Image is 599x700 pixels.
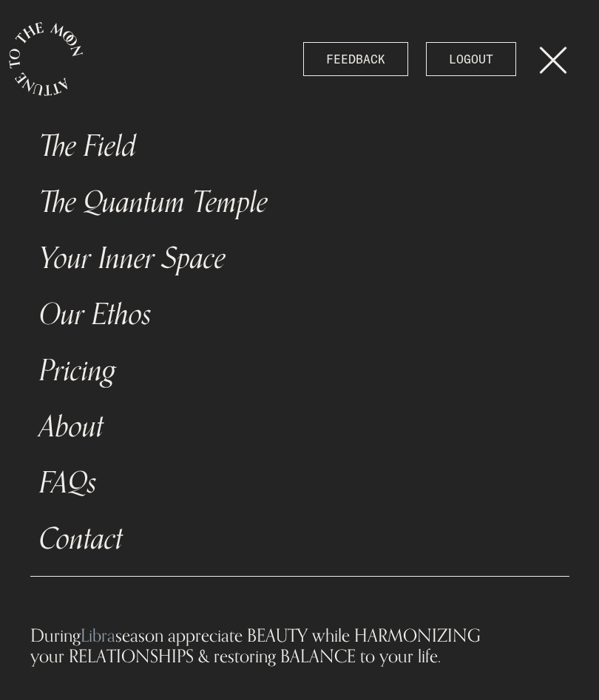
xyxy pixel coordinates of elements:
span: FEEDBACK [326,50,385,68]
a: FAQs [30,455,569,511]
a: Our Ethos [30,286,569,343]
a: Pricing [30,343,569,399]
button: FEEDBACK [303,42,408,76]
a: Contact [30,511,569,567]
a: LOGOUT [426,42,516,76]
a: The Quantum Temple [30,174,569,230]
a: Your Inner Space [30,230,569,286]
a: The Field [30,118,569,174]
a: About [30,399,569,455]
span: Libra [81,624,115,646]
div: During season appreciate BEAUTY while HARMONIZING your RELATIONSHIPS & restoring BALANCE to your ... [30,625,510,668]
